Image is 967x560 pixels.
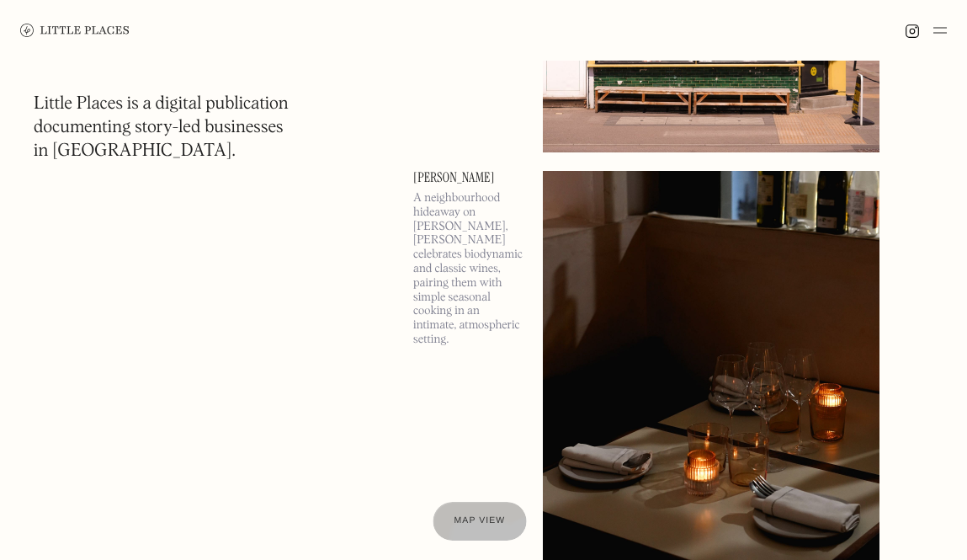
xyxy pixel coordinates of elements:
[34,93,289,163] h1: Little Places is a digital publication documenting story-led businesses in [GEOGRAPHIC_DATA].
[413,191,523,347] p: A neighbourhood hideaway on [PERSON_NAME], [PERSON_NAME] celebrates biodynamic and classic wines,...
[433,502,526,541] a: Map view
[454,516,506,526] span: Map view
[413,171,523,184] a: [PERSON_NAME]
